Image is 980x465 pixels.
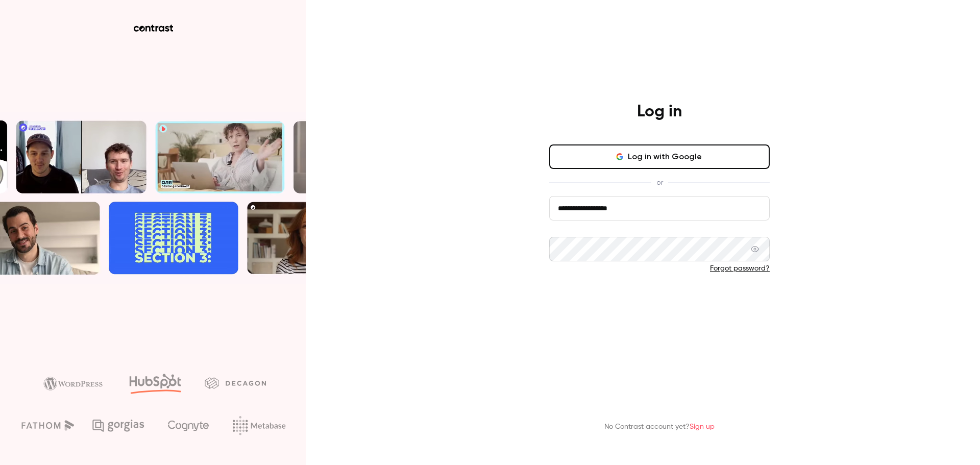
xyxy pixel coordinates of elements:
[690,423,715,430] a: Sign up
[604,422,715,432] p: No Contrast account yet?
[637,102,682,122] h4: Log in
[205,377,266,388] img: decagon
[549,144,770,169] button: Log in with Google
[651,177,668,188] span: or
[710,265,770,272] a: Forgot password?
[549,290,770,314] button: Log in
